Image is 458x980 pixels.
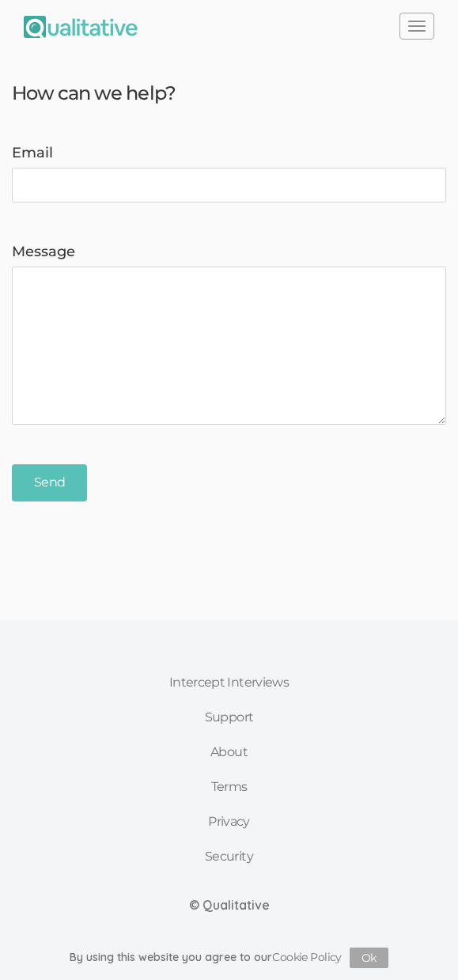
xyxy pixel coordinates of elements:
input: Send [12,464,87,501]
a: Terms [153,770,305,804]
a: About [153,735,305,770]
label: Message [12,242,446,263]
a: Privacy [153,804,305,839]
a: Intercept Interviews [153,665,305,700]
a: Security [153,839,305,874]
div: By using this website you agree to our [70,946,388,968]
div: © Qualitative [189,896,270,914]
img: Qualitative [24,16,138,38]
label: Email [12,143,446,164]
a: Support [153,700,305,735]
a: Cookie Policy [272,950,342,964]
button: Ok [350,948,388,968]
